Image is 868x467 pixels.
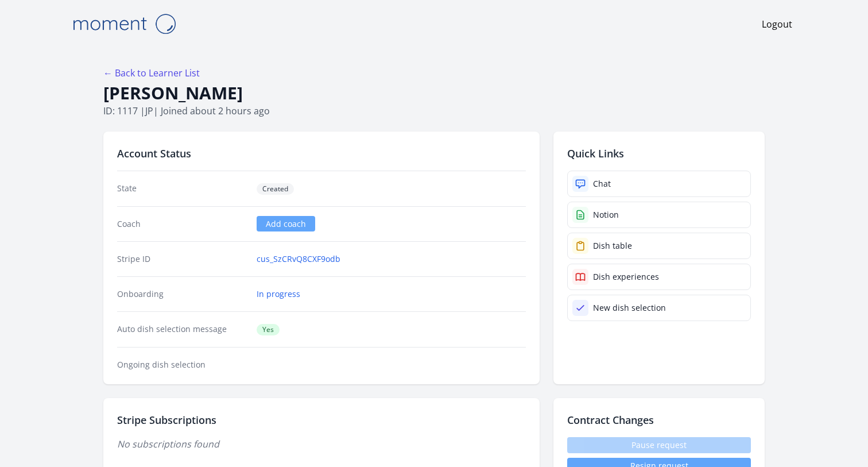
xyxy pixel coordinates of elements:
[257,288,300,300] a: In progress
[762,17,792,31] a: Logout
[567,202,751,228] a: Notion
[567,171,751,197] a: Chat
[567,264,751,290] a: Dish experiences
[593,240,632,252] div: Dish table
[117,437,526,451] p: No subscriptions found
[103,82,765,104] h1: [PERSON_NAME]
[567,412,751,428] h2: Contract Changes
[117,412,526,428] h2: Stripe Subscriptions
[593,271,659,283] div: Dish experiences
[567,295,751,321] a: New dish selection
[117,253,247,265] dt: Stripe ID
[257,324,280,335] span: Yes
[257,253,340,265] a: cus_SzCRvQ8CXF9odb
[567,145,751,161] h2: Quick Links
[117,218,247,230] dt: Coach
[117,145,526,161] h2: Account Status
[103,104,765,118] p: ID: 1117 | | Joined about 2 hours ago
[103,67,200,79] a: ← Back to Learner List
[593,178,611,190] div: Chat
[117,183,247,195] dt: State
[67,9,181,38] img: Moment
[145,105,153,117] span: jp
[257,216,315,231] a: Add coach
[593,302,666,314] div: New dish selection
[117,359,247,370] dt: Ongoing dish selection
[567,233,751,259] a: Dish table
[117,288,247,300] dt: Onboarding
[117,323,247,335] dt: Auto dish selection message
[593,209,619,221] div: Notion
[567,437,751,453] span: Pause request
[257,183,294,195] span: Created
